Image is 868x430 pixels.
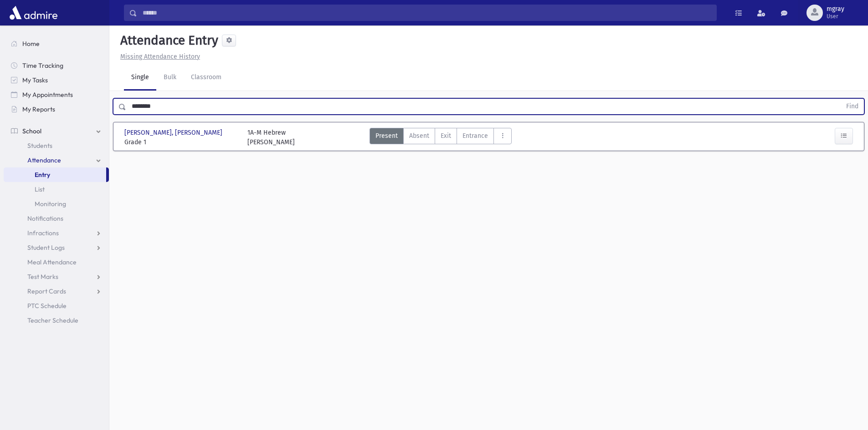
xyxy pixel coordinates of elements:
span: Students [27,142,52,150]
span: Entrance [462,131,488,141]
button: Find [841,99,864,114]
a: Time Tracking [4,58,109,73]
a: Students [4,138,109,153]
h5: Attendance Entry [117,33,218,48]
span: Absent [409,131,429,141]
a: Teacher Schedule [4,313,109,328]
a: Monitoring [4,197,109,211]
a: Classroom [184,65,229,91]
a: Report Cards [4,284,109,298]
a: Meal Attendance [4,255,109,269]
span: Entry [35,171,50,179]
a: Single [124,65,156,91]
span: Present [375,131,398,141]
span: My Reports [22,105,55,113]
a: Test Marks [4,269,109,284]
span: Home [22,40,40,48]
span: Attendance [27,156,61,164]
a: Bulk [156,65,184,91]
a: Infractions [4,226,109,240]
span: My Appointments [22,91,73,99]
span: mgray [827,5,844,13]
span: Meal Attendance [27,258,77,266]
span: Report Cards [27,287,66,295]
a: Notifications [4,211,109,226]
a: Entry [4,167,106,182]
div: 1A-M Hebrew [PERSON_NAME] [247,128,295,147]
span: List [35,185,45,193]
span: Time Tracking [22,61,63,70]
span: User [827,13,844,20]
a: School [4,124,109,138]
a: My Tasks [4,73,109,87]
span: Teacher Schedule [27,316,78,324]
span: Exit [441,131,451,141]
a: My Reports [4,102,109,116]
a: Missing Attendance History [117,53,200,61]
span: Notifications [27,214,63,223]
a: PTC Schedule [4,298,109,313]
span: [PERSON_NAME], [PERSON_NAME] [124,128,224,137]
span: Monitoring [35,200,66,208]
span: Grade 1 [124,137,238,147]
a: Attendance [4,153,109,167]
div: AttTypes [370,128,512,147]
u: Missing Attendance History [120,53,200,61]
span: Student Logs [27,243,65,252]
span: School [22,127,41,135]
a: My Appointments [4,87,109,102]
span: My Tasks [22,76,48,84]
a: Home [4,36,109,51]
img: AdmirePro [7,4,60,22]
a: Student Logs [4,240,109,255]
span: Test Marks [27,273,58,281]
input: Search [137,5,716,21]
a: List [4,182,109,197]
span: Infractions [27,229,59,237]
span: PTC Schedule [27,302,67,310]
